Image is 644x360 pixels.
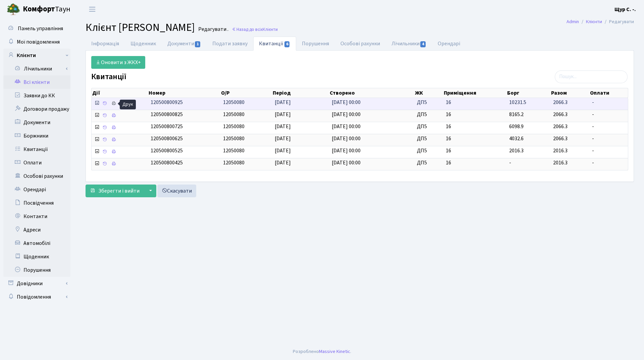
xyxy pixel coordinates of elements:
[332,123,361,130] span: [DATE] 00:00
[335,37,386,51] a: Особові рахунки
[151,147,183,154] span: 120500800525
[446,111,504,118] span: 16
[3,102,70,116] a: Договори продажу
[446,99,504,106] span: 16
[91,72,126,82] label: Квитанції
[275,135,291,142] span: [DATE]
[84,4,101,15] button: Переключити навігацію
[586,18,602,25] a: Клієнти
[275,123,291,130] span: [DATE]
[18,25,63,32] span: Панель управління
[3,183,70,196] a: Орендарі
[223,99,245,106] span: 12050080
[417,111,440,118] span: ДП5
[275,99,291,106] span: [DATE]
[275,159,291,166] span: [DATE]
[432,37,466,51] a: Орендарі
[3,169,70,183] a: Особові рахунки
[275,111,291,118] span: [DATE]
[329,88,414,98] th: Створено
[3,143,70,156] a: Квитанції
[592,135,625,143] span: -
[420,41,426,47] span: 4
[3,75,70,89] a: Всі клієнти
[157,185,196,197] a: Скасувати
[223,159,245,166] span: 12050080
[223,111,245,118] span: 12050080
[151,123,183,130] span: 120500800725
[272,88,329,98] th: Період
[223,123,245,130] span: 12050080
[8,62,70,75] a: Лічильники
[446,123,504,131] span: 16
[151,111,183,118] span: 120500800825
[592,123,625,131] span: -
[592,111,625,118] span: -
[446,135,504,143] span: 16
[98,187,140,195] span: Зберегти і вийти
[614,5,636,13] a: Щур С. -.
[232,26,278,33] a: Назад до всіхКлієнти
[553,135,568,142] span: 2066.3
[3,89,70,102] a: Заявки до КК
[162,37,207,51] a: Документи
[3,35,70,49] a: Мої повідомлення
[417,123,440,131] span: ДП5
[509,147,524,154] span: 2016.3
[3,22,70,35] a: Панель управління
[332,147,361,154] span: [DATE] 00:00
[417,159,440,167] span: ДП5
[509,135,524,142] span: 4032.6
[509,159,511,166] span: -
[3,223,70,237] a: Адреси
[592,159,625,167] span: -
[3,49,70,62] a: Клієнти
[553,159,568,166] span: 2016.3
[275,147,291,154] span: [DATE]
[3,263,70,277] a: Порушення
[220,88,272,98] th: О/Р
[151,135,183,142] span: 120500800625
[553,99,568,106] span: 2066.3
[7,3,20,16] img: logo.png
[332,135,361,142] span: [DATE] 00:00
[263,26,278,33] span: Клієнти
[3,210,70,223] a: Контакти
[553,123,568,130] span: 2066.3
[207,37,253,51] a: Подати заявку
[3,237,70,250] a: Автомобілі
[592,147,625,155] span: -
[567,18,579,25] a: Admin
[602,18,634,25] li: Редагувати
[556,15,644,29] nav: breadcrumb
[151,159,183,166] span: 120500800425
[86,37,125,51] a: Інформація
[3,116,70,129] a: Документи
[3,196,70,210] a: Посвідчення
[120,100,136,109] div: Друк
[332,111,361,118] span: [DATE] 00:00
[414,88,443,98] th: ЖК
[125,37,162,51] a: Щоденник
[446,147,504,155] span: 16
[23,4,70,15] span: Таун
[509,111,524,118] span: 8165.2
[151,99,183,106] span: 120500800925
[506,88,550,98] th: Борг
[296,37,335,51] a: Порушення
[293,348,351,355] div: Розроблено .
[197,26,228,33] small: Редагувати .
[589,88,628,98] th: Оплати
[223,135,245,142] span: 12050080
[253,37,296,51] a: Квитанції
[443,88,506,98] th: Приміщення
[91,56,145,69] a: Оновити з ЖКХ+
[332,99,361,106] span: [DATE] 00:00
[555,70,628,83] input: Пошук...
[509,123,524,130] span: 6098.9
[3,250,70,263] a: Щоденник
[509,99,526,106] span: 10231.5
[86,20,195,35] span: Клієнт [PERSON_NAME]
[92,88,148,98] th: Дії
[417,99,440,106] span: ДП5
